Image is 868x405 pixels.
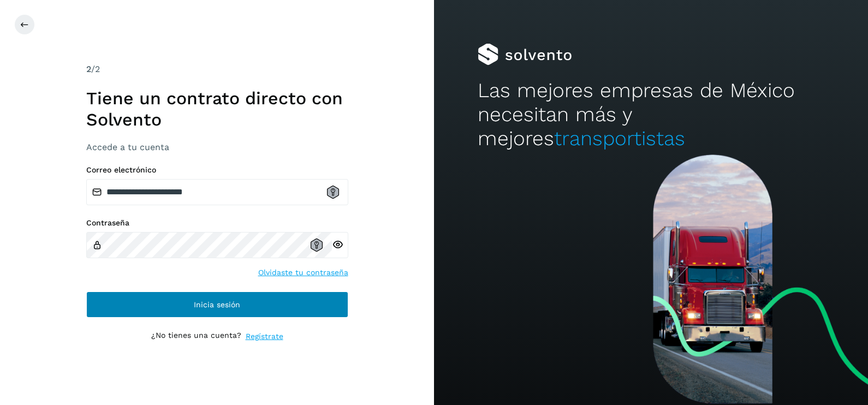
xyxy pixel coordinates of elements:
span: Inicia sesión [194,301,240,308]
label: Correo electrónico [86,165,348,175]
a: Olvidaste tu contraseña [258,267,348,278]
button: Inicia sesión [86,291,348,318]
label: Contraseña [86,218,348,228]
a: Regístrate [246,331,283,342]
span: 2 [86,64,91,74]
span: transportistas [554,127,685,150]
h3: Accede a tu cuenta [86,142,348,152]
h2: Las mejores empresas de México necesitan más y mejores [478,79,825,151]
h1: Tiene un contrato directo con Solvento [86,88,348,130]
p: ¿No tienes una cuenta? [151,331,241,342]
div: /2 [86,63,348,76]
